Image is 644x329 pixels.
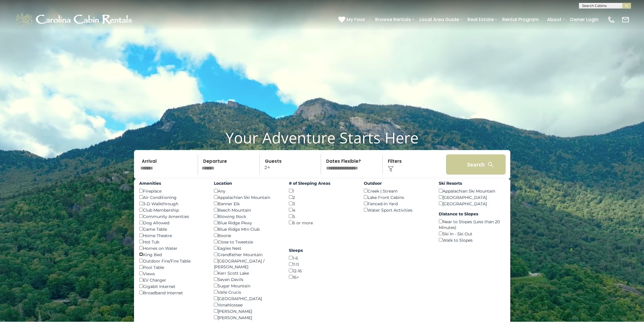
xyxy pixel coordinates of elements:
[417,14,462,25] a: Local Area Guide
[289,267,355,274] div: 12-16
[439,230,505,237] div: Ski In - Ski Out
[214,213,280,219] div: Blowing Rock
[139,226,206,232] div: Game Table
[214,207,280,213] div: Beech Mountain
[214,251,280,258] div: Grandfather Mountain
[214,258,280,270] div: [GEOGRAPHIC_DATA] / [PERSON_NAME]
[439,188,505,194] div: Appalachian Ski Mountain
[439,180,505,186] label: Ski Resorts
[214,180,280,186] label: Location
[139,264,206,270] div: Pool Table
[289,274,355,280] div: 16+
[364,180,430,186] label: Outdoor
[338,16,366,23] a: My Favs
[214,232,280,239] div: Boone
[4,129,640,147] h1: Your Adventure Starts Here
[139,245,206,251] div: Homes on Water
[139,258,206,264] div: Outdoor Fire/Fire Table
[139,188,206,194] div: Fireplace
[139,207,206,213] div: Club Membership
[289,247,355,253] label: Sleeps
[261,154,321,175] p: 2+
[289,207,355,213] div: 4
[214,226,280,232] div: Blue Ridge Mtn Club
[499,14,542,25] a: Rental Program
[289,188,355,194] div: 1
[364,194,430,200] div: Lake Front Cabins
[372,14,414,25] a: Browse Rentals
[214,276,280,282] div: Seven Devils
[439,194,505,200] div: [GEOGRAPHIC_DATA]
[214,270,280,276] div: Kerr Scott Lake
[214,289,280,295] div: Valle Crucis
[139,283,206,289] div: Gigabit Internet
[139,180,206,186] label: Amenities
[139,232,206,239] div: Home Theatre
[214,200,280,207] div: Banner Elk
[139,277,206,283] div: EV Charger
[139,289,206,296] div: Broadband Internet
[364,207,430,213] div: Water Sport Activities
[214,194,280,200] div: Appalachian Ski Mountain
[139,219,206,226] div: Dog Allowed
[439,200,505,207] div: [GEOGRAPHIC_DATA]
[544,14,564,25] a: About
[388,166,394,172] img: filter--v1.png
[139,213,206,219] div: Community Amenities
[214,302,280,308] div: Yonahlossee
[465,14,497,25] a: Real Estate
[139,194,206,200] div: Air Conditioning
[214,295,280,302] div: [GEOGRAPHIC_DATA]
[289,261,355,267] div: 7-11
[214,314,280,326] div: [PERSON_NAME][GEOGRAPHIC_DATA]
[364,188,430,194] div: Creek | Stream
[289,194,355,200] div: 2
[607,16,615,24] img: phone-regular-white.png
[439,237,505,243] div: Walk to Slopes
[289,219,355,226] div: 6 or more
[346,16,365,23] span: My Favs
[139,239,206,245] div: Hot Tub
[214,245,280,251] div: Eagles Nest
[289,213,355,219] div: 5
[214,219,280,226] div: Blue Ridge Pkwy
[214,239,280,245] div: Close to Tweetsie
[214,308,280,314] div: [PERSON_NAME]
[289,255,355,261] div: 1-6
[289,200,355,207] div: 3
[439,218,505,230] div: Near to Slopes (Less than 20 Minutes)
[214,282,280,289] div: Sugar Mountain
[439,211,505,217] label: Distance to Slopes
[139,270,206,277] div: Views
[289,180,355,186] label: # of Sleeping Areas
[139,251,206,258] div: King Bed
[214,188,280,194] div: Any
[621,16,630,24] img: mail-regular-white.png
[364,200,430,207] div: Fenced-In Yard
[139,200,206,207] div: 3-D Walkthrough
[487,161,494,168] img: search-regular-white.png
[567,14,601,25] a: Owner Login
[446,154,506,175] button: Search
[14,11,135,28] img: White-1-1-2.png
